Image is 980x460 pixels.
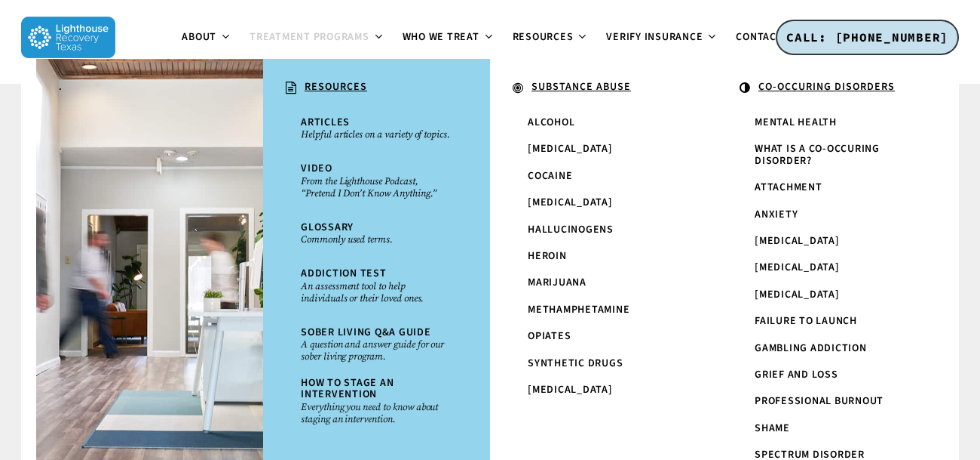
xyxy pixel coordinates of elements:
[394,32,504,44] a: Who We Treat
[776,20,959,56] a: CALL: [PHONE_NUMBER]
[736,29,782,45] span: Contact
[531,79,631,94] u: SUBSTANCE ABUSE
[403,29,479,45] span: Who We Treat
[59,79,63,94] span: .
[240,32,394,44] a: Treatment Programs
[758,79,895,94] u: CO-OCCURING DISORDERS
[182,29,216,45] span: About
[505,74,702,103] a: SUBSTANCE ABUSE
[732,74,929,103] a: CO-OCCURING DISORDERS
[21,17,115,58] img: Lighthouse Recovery Texas
[606,29,703,45] span: Verify Insurance
[504,32,598,44] a: Resources
[278,74,475,103] a: RESOURCES
[305,79,367,94] u: RESOURCES
[173,32,240,44] a: About
[51,74,248,100] a: .
[786,29,948,45] span: CALL: [PHONE_NUMBER]
[727,32,807,44] a: Contact
[250,29,369,45] span: Treatment Programs
[597,32,727,44] a: Verify Insurance
[513,29,574,45] span: Resources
